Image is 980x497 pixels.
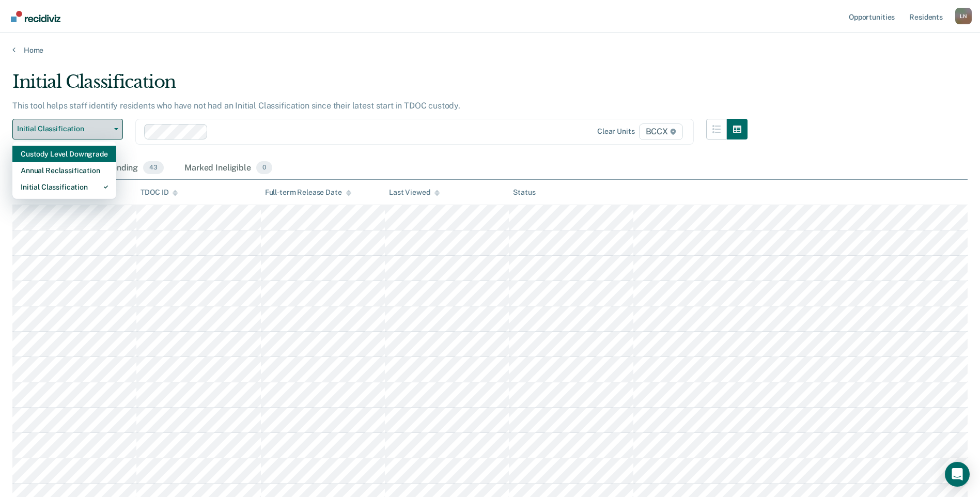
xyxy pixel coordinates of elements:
[11,11,60,22] img: Recidiviz
[389,188,439,197] div: Last Viewed
[256,161,272,175] span: 0
[21,146,108,162] div: Custody Level Downgrade
[143,161,164,175] span: 43
[12,101,460,111] p: This tool helps staff identify residents who have not had an Initial Classification since their l...
[639,123,683,140] span: BCCX
[21,179,108,195] div: Initial Classification
[182,157,274,180] div: Marked Ineligible0
[597,127,635,136] div: Clear units
[513,188,535,197] div: Status
[141,188,178,197] div: TDOC ID
[955,8,972,24] button: Profile dropdown button
[955,8,972,24] div: L N
[105,157,166,180] div: Pending43
[12,119,123,139] button: Initial Classification
[12,71,748,101] div: Initial Classification
[265,188,351,197] div: Full-term Release Date
[21,162,108,179] div: Annual Reclassification
[945,462,970,487] div: Open Intercom Messenger
[17,125,110,133] span: Initial Classification
[12,45,968,55] a: Home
